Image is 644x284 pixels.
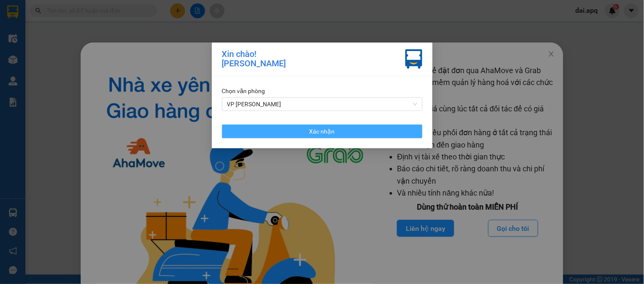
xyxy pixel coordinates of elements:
span: VP GIA LÂM [227,98,417,111]
img: vxr-icon [405,49,422,69]
button: Xác nhận [222,125,422,138]
div: Chọn văn phòng [222,86,422,96]
div: Xin chào! [PERSON_NAME] [222,49,286,69]
span: Xác nhận [309,127,335,136]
